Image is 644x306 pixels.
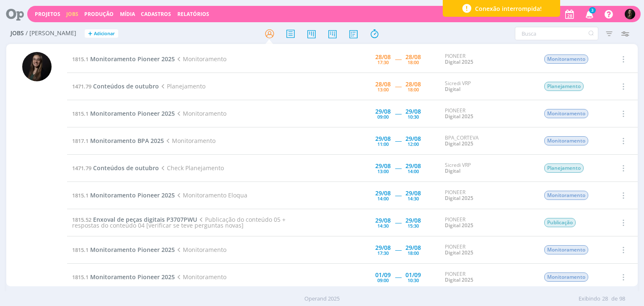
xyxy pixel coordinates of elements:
[544,136,588,145] span: Monitoramento
[395,273,401,281] span: -----
[72,246,175,254] a: 1815.1Monitoramento Pioneer 2025
[405,218,421,223] div: 29/08
[515,27,598,40] input: Busca
[35,10,60,18] a: Projetos
[445,194,473,202] a: Digital 2025
[405,190,421,196] div: 29/08
[377,278,389,283] div: 09:00
[177,10,209,18] a: Relatórios
[377,142,389,146] div: 11:00
[72,246,88,254] span: 1815.1
[611,295,618,303] span: de
[624,7,636,21] button: N
[445,135,531,147] div: BPA_CORTEVA
[375,109,391,114] div: 29/08
[175,109,226,117] span: Monitoramento
[395,164,401,172] span: -----
[72,191,175,199] a: 1815.1Monitoramento Pioneer 2025
[93,164,159,172] span: Conteúdos de outubro
[377,223,389,228] div: 14:30
[375,81,391,87] div: 28/08
[408,223,419,228] div: 15:30
[544,191,588,200] span: Monitoramento
[72,110,88,117] span: 1815.1
[445,162,531,174] div: Sicredi VRP
[395,55,401,63] span: -----
[589,7,596,13] span: 3
[375,163,391,169] div: 29/08
[22,52,52,81] img: N
[84,10,114,18] a: Produção
[405,81,421,87] div: 28/08
[445,222,473,229] a: Digital 2025
[10,30,24,37] span: Jobs
[72,192,88,199] span: 1815.1
[82,11,116,18] button: Produção
[90,191,175,199] span: Monitoramento Pioneer 2025
[625,9,635,19] img: N
[395,191,401,199] span: -----
[93,215,197,223] span: Enxoval de peças digitais P3707PWU
[445,113,473,120] a: Digital 2025
[72,215,285,229] span: Publicação do conteúdo 05 + respostas do conteúdo 04 [verificar se teve perguntas novas]
[619,295,625,303] span: 98
[408,196,419,201] div: 14:30
[579,295,600,303] span: Exibindo
[395,82,401,90] span: -----
[72,83,91,90] span: 1471.79
[377,114,389,119] div: 09:00
[72,164,159,172] a: 1471.79Conteúdos de outubro
[395,246,401,254] span: -----
[90,273,175,281] span: Monitoramento Pioneer 2025
[164,137,215,145] span: Monitoramento
[445,276,473,283] a: Digital 2025
[72,215,197,223] a: 1815.52Enxoval de peças digitais P3707PWU
[90,137,164,145] span: Monitoramento BPA 2025
[377,87,389,92] div: 13:00
[445,108,531,120] div: PIONEER
[72,216,91,223] span: 1815.52
[26,30,76,37] span: / [PERSON_NAME]
[408,169,419,174] div: 14:00
[377,60,389,65] div: 17:30
[544,109,588,118] span: Monitoramento
[395,218,401,226] span: -----
[544,245,588,254] span: Monitoramento
[445,80,531,93] div: Sicredi VRP
[395,109,401,117] span: -----
[375,272,391,278] div: 01/09
[544,272,588,282] span: Monitoramento
[72,273,175,281] a: 1815.1Monitoramento Pioneer 2025
[175,11,212,18] button: Relatórios
[580,7,597,22] button: 3
[408,142,419,146] div: 12:00
[141,10,171,18] span: Cadastros
[445,140,473,147] a: Digital 2025
[375,54,391,60] div: 28/08
[405,245,421,251] div: 29/08
[445,271,531,283] div: PIONEER
[375,136,391,142] div: 29/08
[602,295,608,303] span: 28
[72,137,164,145] a: 1817.1Monitoramento BPA 2025
[375,245,391,251] div: 29/08
[64,11,81,18] button: Jobs
[375,218,391,223] div: 29/08
[72,137,88,145] span: 1817.1
[72,82,159,90] a: 1471.79Conteúdos de outubro
[445,53,531,65] div: PIONEER
[408,251,419,255] div: 18:00
[90,246,175,254] span: Monitoramento Pioneer 2025
[405,54,421,60] div: 28/08
[90,55,175,63] span: Monitoramento Pioneer 2025
[408,114,419,119] div: 10:30
[445,189,531,202] div: PIONEER
[375,190,391,196] div: 29/08
[475,4,542,13] span: Conexão interrompida!
[72,273,88,281] span: 1815.1
[405,136,421,142] div: 29/08
[90,109,175,117] span: Monitoramento Pioneer 2025
[159,164,223,172] span: Check Planejamento
[93,82,159,90] span: Conteúdos de outubro
[72,109,175,117] a: 1815.1Monitoramento Pioneer 2025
